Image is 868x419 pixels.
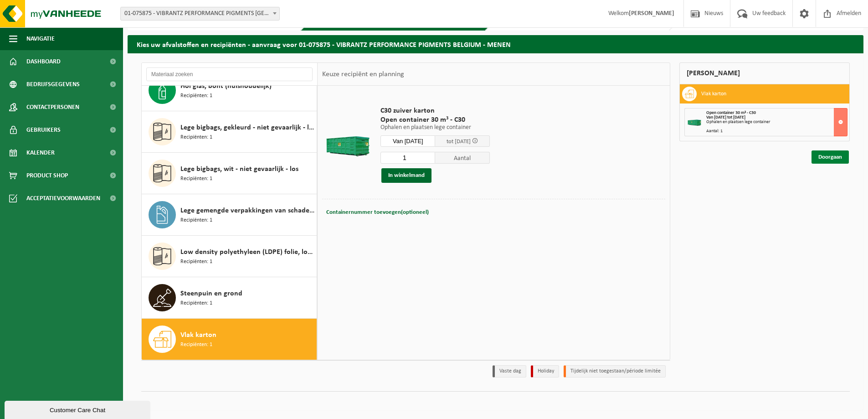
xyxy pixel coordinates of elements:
[629,10,674,17] strong: [PERSON_NAME]
[180,133,212,142] span: Recipiënten: 1
[26,119,61,141] span: Gebruikers
[142,153,317,194] button: Lege bigbags, wit - niet gevaarlijk - los Recipiënten: 1
[180,164,298,175] span: Lege bigbags, wit - niet gevaarlijk - los
[326,209,429,215] span: Containernummer toevoegen(optioneel)
[146,67,313,81] input: Materiaal zoeken
[128,35,863,53] h2: Kies uw afvalstoffen en recipiënten - aanvraag voor 01-075875 - VIBRANTZ PERFORMANCE PIGMENTS BEL...
[26,96,79,119] span: Contactpersonen
[679,62,850,84] div: [PERSON_NAME]
[380,106,490,115] span: C30 zuiver karton
[26,50,61,73] span: Dashboard
[447,139,471,145] span: tot [DATE]
[26,141,55,164] span: Kalender
[180,330,216,341] span: Vlak karton
[142,111,317,153] button: Lege bigbags, gekleurd - niet gevaarlijk - los Recipiënten: 1
[318,63,409,86] div: Keuze recipiënt en planning
[380,135,435,147] input: Selecteer datum
[435,152,490,164] span: Aantal
[121,7,279,20] span: 01-075875 - VIBRANTZ PERFORMANCE PIGMENTS BELGIUM - MENEN
[180,92,212,100] span: Recipiënten: 1
[180,122,314,133] span: Lege bigbags, gekleurd - niet gevaarlijk - los
[26,27,55,50] span: Navigatie
[706,129,847,134] div: Aantal: 1
[142,319,317,360] button: Vlak karton Recipiënten: 1
[493,365,526,378] li: Vaste dag
[142,194,317,236] button: Lege gemengde verpakkingen van schadelijke stoffen Recipiënten: 1
[564,365,666,378] li: Tijdelijk niet toegestaan/période limitée
[701,87,726,101] h3: Vlak karton
[26,187,100,210] span: Acceptatievoorwaarden
[142,70,317,111] button: Hol glas, bont (huishoudelijk) Recipiënten: 1
[180,288,242,299] span: Steenpuin en grond
[706,115,745,120] strong: Van [DATE] tot [DATE]
[706,110,756,115] span: Open container 30 m³ - C30
[812,150,849,164] a: Doorgaan
[180,247,314,258] span: Low density polyethyleen (LDPE) folie, los, naturel/gekleurd (80/20)
[180,216,212,225] span: Recipiënten: 1
[5,399,152,419] iframe: chat widget
[180,299,212,308] span: Recipiënten: 1
[380,115,490,124] span: Open container 30 m³ - C30
[26,73,80,96] span: Bedrijfsgegevens
[381,168,431,183] button: In winkelmand
[180,341,212,349] span: Recipiënten: 1
[180,205,314,216] span: Lege gemengde verpakkingen van schadelijke stoffen
[142,236,317,277] button: Low density polyethyleen (LDPE) folie, los, naturel/gekleurd (80/20) Recipiënten: 1
[142,277,317,319] button: Steenpuin en grond Recipiënten: 1
[120,7,280,21] span: 01-075875 - VIBRANTZ PERFORMANCE PIGMENTS BELGIUM - MENEN
[26,164,68,187] span: Product Shop
[180,258,212,266] span: Recipiënten: 1
[180,175,212,183] span: Recipiënten: 1
[531,365,559,378] li: Holiday
[380,124,490,131] p: Ophalen en plaatsen lege container
[706,120,847,124] div: Ophalen en plaatsen lege container
[180,81,272,92] span: Hol glas, bont (huishoudelijk)
[325,206,430,219] button: Containernummer toevoegen(optioneel)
